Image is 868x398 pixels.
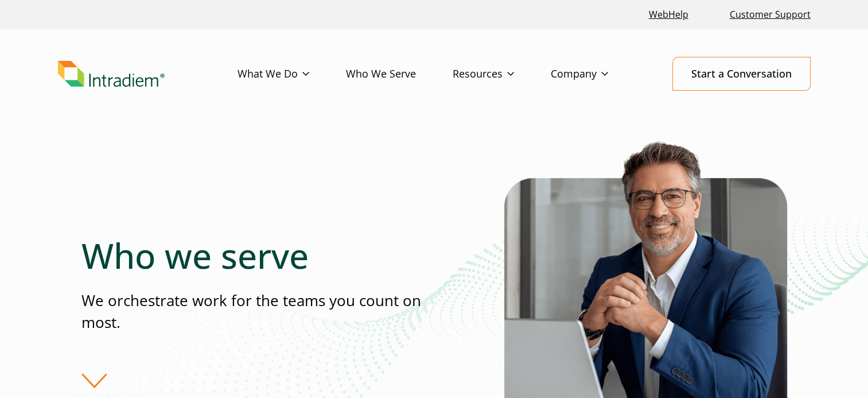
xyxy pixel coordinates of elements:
a: Link opens in a new window [644,2,693,27]
a: Link to homepage of Intradiem [58,61,238,87]
img: Intradiem [58,61,165,87]
a: Resources [453,57,551,91]
a: What We Do [238,57,346,91]
a: Who We Serve [346,57,453,91]
a: Start a Conversation [672,57,811,91]
h1: Who we serve [81,235,434,276]
a: Customer Support [725,2,815,27]
p: We orchestrate work for the teams you count on most. [81,290,434,333]
a: Company [551,57,645,91]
